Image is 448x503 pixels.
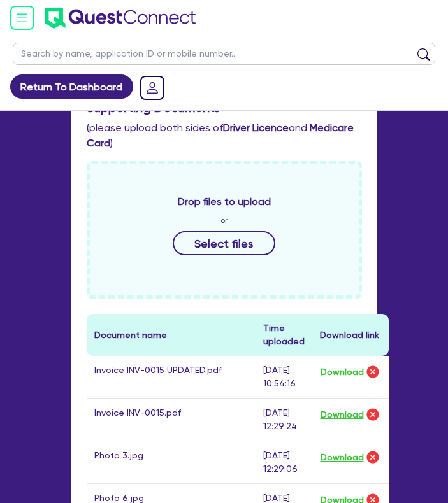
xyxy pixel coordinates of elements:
[45,8,196,29] img: quest-connect-logo-blue
[256,314,312,356] th: Time uploaded
[320,406,365,423] button: Download
[10,6,34,30] img: icon-menu-open
[136,71,169,104] a: Dropdown toggle
[312,314,389,356] th: Download link
[173,231,276,255] button: Select files
[10,74,133,99] a: Return To Dashboard
[365,364,380,379] img: delete-icon
[256,441,312,484] td: [DATE] 12:29:06
[87,441,256,484] td: Photo 3.jpg
[256,356,312,399] td: [DATE] 10:54:16
[365,407,380,422] img: delete-icon
[223,122,289,134] b: Driver Licence
[365,450,380,465] img: delete-icon
[320,449,365,465] button: Download
[320,364,365,380] button: Download
[87,122,354,149] span: (please upload both sides of and )
[13,43,435,65] input: Search by name, application ID or mobile number...
[178,194,271,209] span: Drop files to upload
[87,314,256,356] th: Document name
[220,215,228,226] span: or
[256,399,312,441] td: [DATE] 12:29:24
[87,356,256,399] td: Invoice INV-0015 UPDATED.pdf
[87,399,256,441] td: Invoice INV-0015.pdf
